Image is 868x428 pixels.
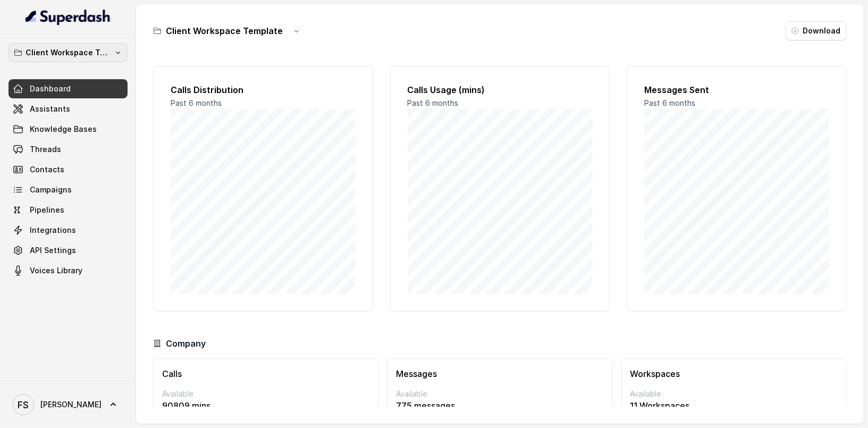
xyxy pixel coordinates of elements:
[9,390,128,419] a: [PERSON_NAME]
[9,180,128,199] a: Campaigns
[408,83,593,96] h2: Calls Usage (mins)
[162,399,369,412] p: 90809 mins
[9,120,128,139] a: Knowledge Bases
[30,205,64,215] span: Pipelines
[30,245,76,256] span: API Settings
[630,367,838,380] h3: Workspaces
[166,24,283,37] h3: Client Workspace Template
[408,98,459,107] span: Past 6 months
[9,43,128,62] button: Client Workspace Template
[30,225,76,236] span: Integrations
[30,265,82,276] span: Voices Library
[630,389,838,399] p: Available
[30,184,72,195] span: Campaigns
[9,221,128,240] a: Integrations
[9,200,128,220] a: Pipelines
[396,367,603,380] h3: Messages
[30,164,64,175] span: Contacts
[30,124,97,135] span: Knowledge Bases
[30,144,61,155] span: Threads
[9,140,128,159] a: Threads
[396,389,603,399] p: Available
[166,337,206,350] h3: Company
[171,83,356,96] h2: Calls Distribution
[9,99,128,119] a: Assistants
[26,9,111,26] img: light.svg
[18,399,29,410] text: FS
[40,399,102,410] span: [PERSON_NAME]
[9,79,128,98] a: Dashboard
[30,104,70,114] span: Assistants
[26,46,111,59] p: Client Workspace Template
[30,83,71,94] span: Dashboard
[171,98,222,107] span: Past 6 months
[9,261,128,280] a: Voices Library
[630,399,838,412] p: 11 Workspaces
[644,98,695,107] span: Past 6 months
[9,160,128,179] a: Contacts
[9,241,128,260] a: API Settings
[162,367,369,380] h3: Calls
[162,389,369,399] p: Available
[396,399,603,412] p: 775 messages
[644,83,829,96] h2: Messages Sent
[786,21,847,40] button: Download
